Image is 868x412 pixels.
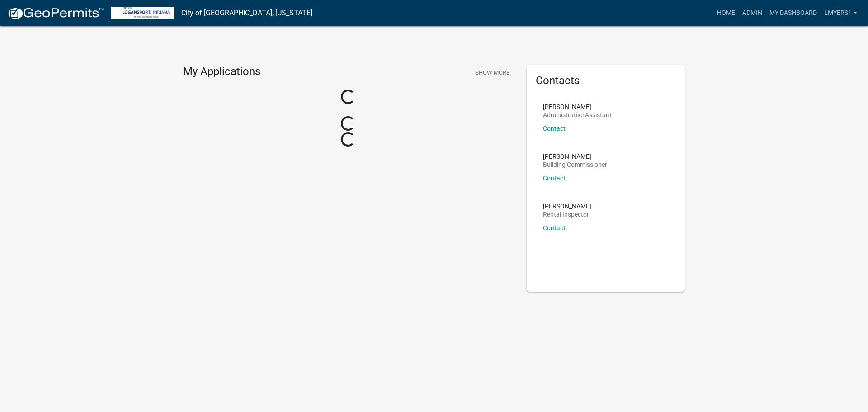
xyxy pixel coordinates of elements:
[543,175,566,182] a: Contact
[821,5,861,22] a: lmyers1
[739,5,766,22] a: Admin
[543,153,607,160] p: [PERSON_NAME]
[713,5,739,22] a: Home
[181,5,312,21] a: City of [GEOGRAPHIC_DATA], [US_STATE]
[543,104,612,110] p: [PERSON_NAME]
[543,112,612,118] p: Administrative Assistant
[766,5,821,22] a: My Dashboard
[543,125,566,132] a: Contact
[472,65,513,80] button: Show More
[543,224,566,232] a: Contact
[536,74,676,87] h5: Contacts
[111,7,174,19] img: City of Logansport, Indiana
[543,203,591,209] p: [PERSON_NAME]
[543,161,607,168] p: Building Commissioner
[183,65,260,79] h4: My Applications
[543,211,591,218] p: Rental Inspector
